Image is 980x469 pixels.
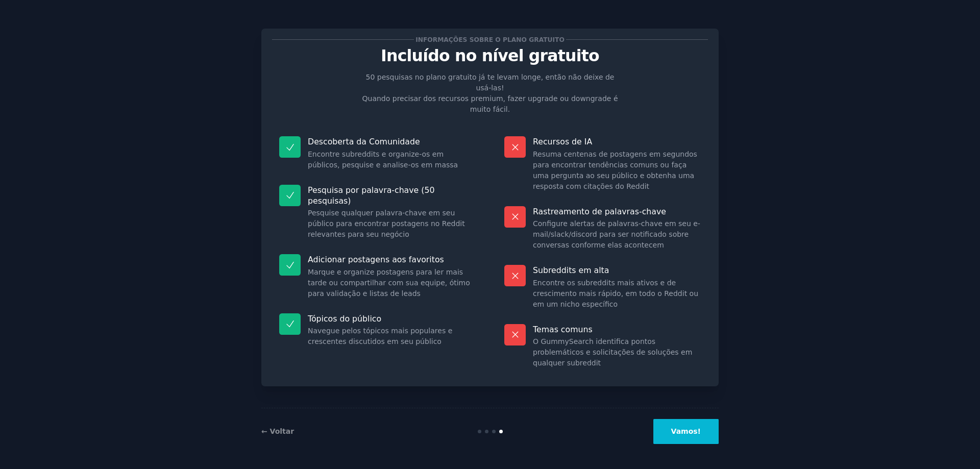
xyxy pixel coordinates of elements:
font: Rastreamento de palavras-chave [533,207,666,216]
font: Adicionar postagens aos favoritos [308,255,444,264]
font: Navegue pelos tópicos mais populares e crescentes discutidos em seu público [308,327,452,345]
font: Recursos de IA [533,137,592,146]
a: ← Voltar [261,427,294,435]
font: Tópicos do público [308,314,381,324]
font: Subreddits em alta [533,265,609,275]
button: Vamos! [653,419,719,444]
font: Pesquisa por palavra-chave (50 pesquisas) [308,185,434,206]
font: Marque e organize postagens para ler mais tarde ou compartilhar com sua equipe, ótimo para valida... [308,268,470,298]
font: Vamos! [671,427,701,435]
font: 50 pesquisas no plano gratuito já te levam longe, então não deixe de usá-las! [366,73,615,92]
font: Encontre os subreddits mais ativos e de crescimento mais rápido, em todo o Reddit ou em um nicho ... [533,279,698,308]
font: Resuma centenas de postagens em segundos para encontrar tendências comuns ou faça uma pergunta ao... [533,150,697,190]
font: Descoberta da Comunidade [308,137,420,146]
font: Quando precisar dos recursos premium, fazer upgrade ou downgrade é muito fácil. [362,94,618,113]
font: O GummySearch identifica pontos problemáticos e solicitações de soluções em qualquer subreddit [533,337,692,367]
font: Informações sobre o plano gratuito [415,36,565,43]
font: Incluído no nível gratuito [381,46,599,65]
font: Pesquise qualquer palavra-chave em seu público para encontrar postagens no Reddit relevantes para... [308,209,465,238]
font: Configure alertas de palavras-chave em seu e-mail/slack/discord para ser notificado sobre convers... [533,219,700,249]
font: Temas comuns [533,325,593,334]
font: Encontre subreddits e organize-os em públicos, pesquise e analise-os em massa [308,150,458,169]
